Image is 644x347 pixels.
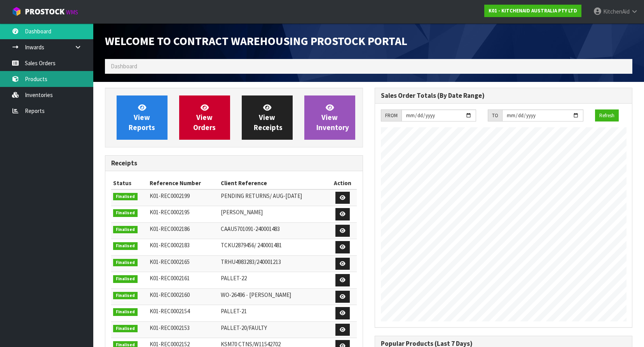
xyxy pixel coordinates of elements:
[381,92,627,99] h3: Sales Order Totals (By Date Range)
[113,242,138,250] span: Finalised
[254,103,283,132] span: View Receipts
[117,95,168,140] a: ViewReports
[150,241,190,249] span: K01-REC0002183
[221,241,282,249] span: TCKU2879456/ 240001481
[304,95,355,140] a: ViewInventory
[105,34,407,48] span: Welcome to Contract Warehousing ProStock Portal
[113,292,138,300] span: Finalised
[221,192,302,200] span: PENDING RETURNS/ AUG-[DATE]
[148,177,219,189] th: Reference Number
[113,275,138,283] span: Finalised
[150,258,190,265] span: K01-REC0002165
[150,208,190,216] span: K01-REC0002195
[221,225,280,232] span: CAAU5701091-240001483
[12,7,21,16] img: cube-alt.png
[381,109,401,122] div: FROM
[489,7,577,14] strong: K01 - KITCHENAID AUSTRALIA PTY LTD
[113,325,138,333] span: Finalised
[66,9,78,16] small: WMS
[113,209,138,217] span: Finalised
[595,109,619,122] button: Refresh
[179,95,230,140] a: ViewOrders
[193,103,216,132] span: View Orders
[221,291,291,298] span: WO-26496 - [PERSON_NAME]
[25,7,65,17] span: ProStock
[150,192,190,200] span: K01-REC0002199
[242,95,293,140] a: ViewReceipts
[150,291,190,298] span: K01-REC0002160
[221,208,263,216] span: [PERSON_NAME]
[150,225,190,232] span: K01-REC0002186
[488,109,502,122] div: TO
[150,274,190,282] span: K01-REC0002161
[221,258,281,265] span: TRHU4983283/240001213
[150,324,190,331] span: K01-REC0002153
[150,307,190,315] span: K01-REC0002154
[113,308,138,316] span: Finalised
[129,103,155,132] span: View Reports
[221,324,267,331] span: PALLET-20/FAULTY
[603,8,630,15] span: KitchenAid
[219,177,329,189] th: Client Reference
[221,307,247,315] span: PALLET-21
[113,193,138,201] span: Finalised
[329,177,356,189] th: Action
[111,160,357,167] h3: Receipts
[221,274,247,282] span: PALLET-22
[111,177,148,189] th: Status
[113,226,138,234] span: Finalised
[111,62,137,70] span: Dashboard
[316,103,349,132] span: View Inventory
[113,259,138,267] span: Finalised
